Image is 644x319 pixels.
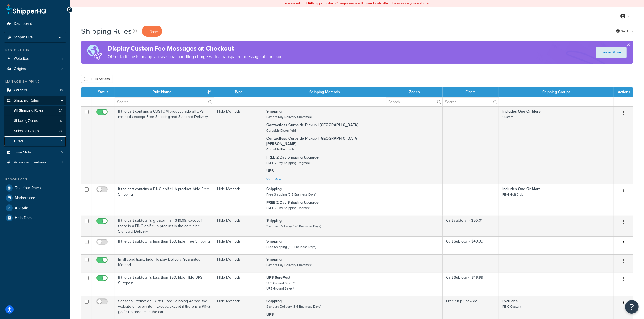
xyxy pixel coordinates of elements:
[443,97,499,106] input: Search
[266,298,282,304] strong: Shipping
[214,106,263,184] td: Hide Methods
[115,236,214,254] td: If the cart subtotal is less than $50, hide Free Shipping
[4,147,66,157] li: Time Slots
[4,126,66,136] li: Shipping Groups
[263,87,386,97] th: Shipping Methods
[443,236,499,254] td: Cart Subtotal < $49.99
[14,150,31,155] span: Time Slots
[266,304,321,309] small: Standard Delivery (3-6 Business Days)
[502,115,513,119] small: Custom
[502,298,518,304] strong: Excludes
[15,206,30,210] span: Analytics
[4,136,66,146] li: Filters
[60,88,63,93] span: 10
[4,64,66,74] li: Origins
[14,22,32,26] span: Dashboard
[4,193,66,203] a: Marketplace
[4,147,66,157] a: Time Slots 0
[266,239,282,244] strong: Shipping
[14,98,39,103] span: Shipping Rules
[4,136,66,146] a: Filters 4
[307,1,313,6] b: LIVE
[386,97,442,106] input: Search
[4,183,66,193] li: Test Your Rates
[266,115,312,119] small: Fathers Day Delivery Guarantee
[616,28,633,35] a: Settings
[266,281,295,291] small: UPS Ground Saver® UPS Ground Saver®
[81,26,132,36] h1: Shipping Rules
[443,273,499,296] td: Cart Subtotal < $49.99
[4,157,66,167] a: Advanced Features 1
[92,87,115,97] th: Status
[4,177,66,182] div: Resources
[266,155,319,160] strong: FREE 2 Day Shipping Upgrade
[81,75,113,83] button: Bulk Actions
[4,54,66,64] li: Websites
[14,160,47,165] span: Advanced Features
[4,116,66,126] a: Shipping Zones 17
[4,64,66,74] a: Origins 9
[266,122,358,128] strong: Contactless Curbside Pickup | [GEOGRAPHIC_DATA]
[4,96,66,106] a: Shipping Rules
[614,87,633,97] th: Actions
[14,35,33,40] span: Scope: Live
[214,184,263,216] td: Hide Methods
[596,47,627,58] a: Learn More
[266,263,312,267] small: Fathers Day Delivery Guarantee
[14,56,29,61] span: Websites
[142,26,162,37] p: + New
[62,56,63,61] span: 1
[625,300,639,314] button: Open Resource Center
[443,87,499,97] th: Filters
[108,53,285,61] p: Offset tariff costs or apply a seasonal handling charge with a transparent message at checkout.
[214,236,263,254] td: Hide Methods
[4,157,66,167] li: Advanced Features
[266,186,282,192] strong: Shipping
[61,150,63,155] span: 0
[4,106,66,116] li: All Shipping Rules
[14,108,43,113] span: All Shipping Rules
[4,85,66,95] li: Carriers
[61,139,62,144] span: 4
[266,109,282,114] strong: Shipping
[14,129,39,133] span: Shipping Groups
[214,273,263,296] td: Hide Methods
[266,192,316,197] small: Free Shipping (3-8 Business Days)
[4,126,66,136] a: Shipping Groups 24
[115,106,214,184] td: If the cart contains a CUSTOM product hide all UPS methods except Free Shipping and Standard Deli...
[214,216,263,236] td: Hide Methods
[115,254,214,273] td: In all conditions, hide Holiday Delivery Guarantee Method
[502,304,521,309] small: PING Custom
[108,44,285,53] h4: Display Custom Fee Messages at Checkout
[499,87,614,97] th: Shipping Groups
[266,168,274,174] strong: UPS
[266,224,321,229] small: Standard Delivery (3-6 Business Days)
[4,54,66,64] a: Websites 1
[115,97,214,106] input: Search
[443,216,499,236] td: Cart subtotal > $50.01
[4,213,66,223] li: Help Docs
[4,19,66,29] a: Dashboard
[4,48,66,53] div: Basic Setup
[4,106,66,116] a: All Shipping Rules 24
[266,200,319,205] strong: FREE 2 Day Shipping Upgrade
[214,254,263,273] td: Hide Methods
[81,41,108,64] img: duties-banner-06bc72dcb5fe05cb3f9472aba00be2ae8eb53ab6f0d8bb03d382ba314ac3c341.png
[4,203,66,213] a: Analytics
[15,216,32,220] span: Help Docs
[15,196,35,200] span: Marketplace
[14,119,38,123] span: Shipping Zones
[266,312,274,317] strong: UPS
[115,216,214,236] td: If the cart subtotal is greater than $49.99, except if there is a PING golf club product in the c...
[115,87,214,97] th: Rule Name : activate to sort column ascending
[115,273,214,296] td: If the cart subtotal is less than $50, hide Hide UPS Surepost
[266,244,316,249] small: Free Shipping (3-8 Business Days)
[14,88,27,93] span: Carriers
[502,192,523,197] small: PING Golf Club
[15,186,41,190] span: Test Your Rates
[266,128,296,133] small: Curbside Bloomfield
[60,119,62,123] span: 17
[266,147,294,152] small: Curbside Plymouth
